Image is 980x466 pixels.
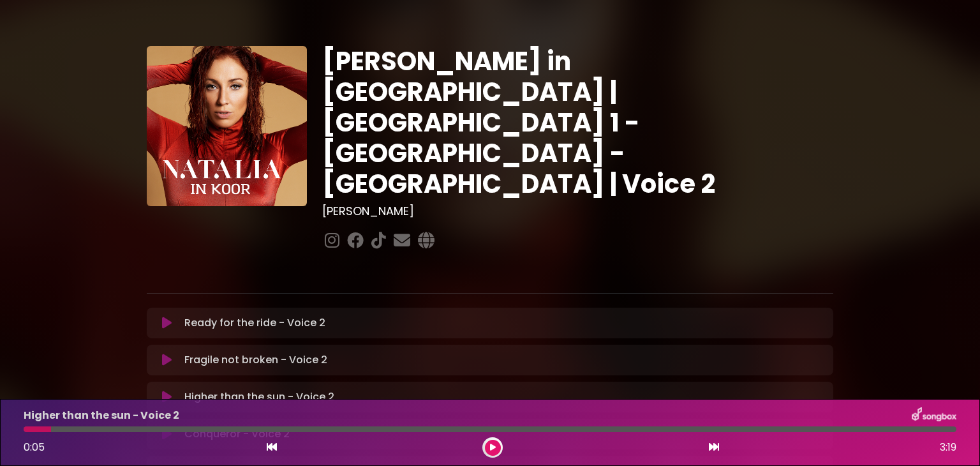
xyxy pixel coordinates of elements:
[184,389,334,405] p: Higher than the sun - Voice 2
[912,407,956,424] img: songbox-logo-white.png
[940,440,956,455] span: 3:19
[322,46,833,199] h1: [PERSON_NAME] in [GEOGRAPHIC_DATA] | [GEOGRAPHIC_DATA] 1 - [GEOGRAPHIC_DATA] - [GEOGRAPHIC_DATA] ...
[147,46,307,206] img: YTVS25JmS9CLUqXqkEhs
[322,204,833,218] h3: [PERSON_NAME]
[24,440,45,455] span: 0:05
[184,315,325,331] p: Ready for the ride - Voice 2
[184,352,327,368] p: Fragile not broken - Voice 2
[24,408,179,423] p: Higher than the sun - Voice 2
